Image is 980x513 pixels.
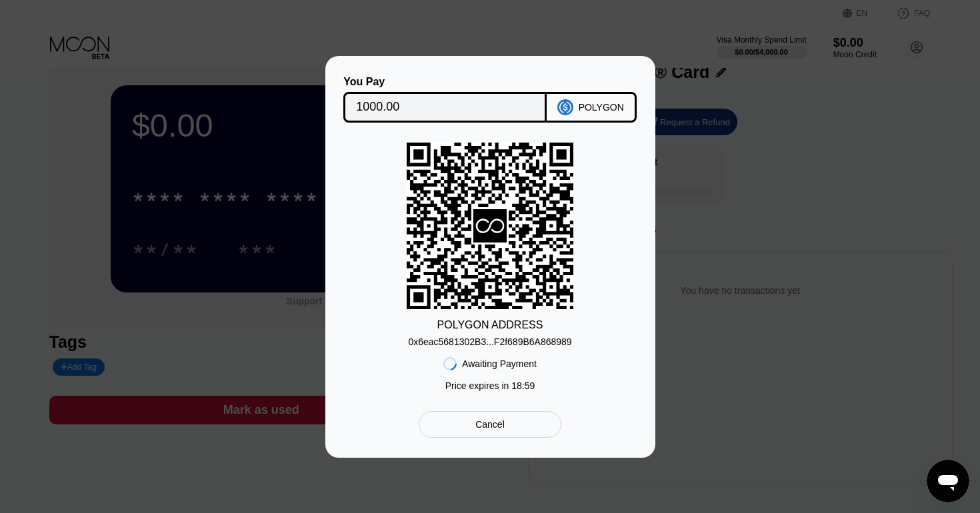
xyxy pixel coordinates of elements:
div: Cancel [475,418,505,430]
div: POLYGON ADDRESS [437,319,543,331]
div: Cancel [419,411,561,438]
div: Price expires in [445,380,535,391]
div: 0x6eac5681302B3...F2f689B6A868989 [408,331,571,347]
div: You Pay [343,76,547,88]
span: 18 : 59 [511,380,535,391]
div: Awaiting Payment [462,358,537,369]
div: 0x6eac5681302B3...F2f689B6A868989 [408,336,571,347]
div: POLYGON [579,102,624,113]
div: You PayPOLYGON [345,76,635,123]
iframe: Viestintäikkunan käynnistyspainike [927,460,969,502]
